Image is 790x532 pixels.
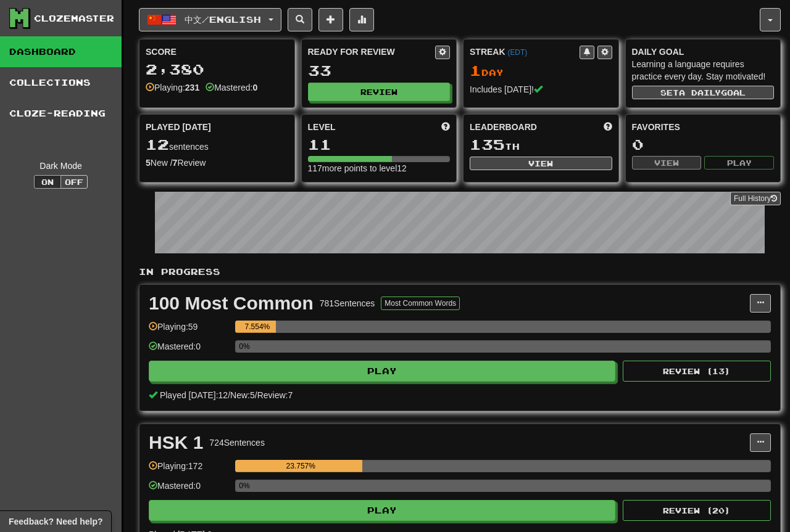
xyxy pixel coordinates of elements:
span: 中文 / English [185,14,261,25]
div: Mastered: [206,81,257,94]
button: Play [149,361,615,382]
div: Clozemaster [34,12,114,25]
div: Score [146,46,288,58]
span: 12 [146,136,169,153]
button: Most Common Words [381,297,460,310]
div: Learning a language requires practice every day. Stay motivated! [632,58,775,83]
div: HSK 1 [149,433,203,452]
span: Leaderboard [470,121,537,133]
span: Open feedback widget [9,515,102,528]
button: On [34,175,61,189]
a: (EDT) [507,48,527,57]
button: Search sentences [288,8,312,31]
div: 724 Sentences [209,436,265,449]
button: Play [149,500,615,521]
div: 117 more points to level 12 [308,162,451,174]
span: Played [DATE]: 12 [160,390,228,400]
div: Playing: [146,81,199,94]
div: th [470,137,612,153]
div: 2,380 [146,62,288,77]
div: 781 Sentences [320,297,375,309]
div: Daily Goal [632,46,775,58]
span: New: 5 [230,390,255,400]
div: 23.757% [239,460,362,472]
button: Review (20) [623,500,771,521]
div: Playing: 59 [149,321,229,341]
strong: 7 [173,158,178,168]
div: Streak [470,46,580,58]
span: Review: 7 [257,390,293,400]
div: New / Review [146,157,288,169]
div: 100 Most Common [149,294,314,313]
span: Played [DATE] [146,121,211,133]
span: a daily [679,88,721,97]
span: / [255,390,257,400]
button: Review (13) [623,361,771,382]
button: View [632,156,702,170]
span: / [228,390,230,400]
span: This week in points, UTC [604,121,612,133]
button: Seta dailygoal [632,86,775,99]
button: Review [308,83,451,101]
strong: 5 [146,158,151,168]
span: Level [308,121,336,133]
strong: 231 [185,83,199,92]
a: Full History [730,192,781,205]
button: More stats [349,8,374,31]
button: Play [704,156,774,170]
div: Favorites [632,121,775,133]
button: Add sentence to collection [318,8,343,31]
span: 1 [470,62,481,79]
div: sentences [146,137,288,153]
div: 33 [308,63,451,78]
button: View [470,157,612,170]
span: 135 [470,136,505,153]
div: Playing: 172 [149,460,229,480]
button: 中文/English [139,8,281,31]
div: 11 [308,137,451,152]
p: In Progress [139,266,781,278]
div: Includes [DATE]! [470,83,612,96]
div: Ready for Review [308,46,436,58]
div: Dark Mode [9,160,112,172]
div: 7.554% [239,321,275,333]
div: Mastered: 0 [149,480,229,500]
div: Day [470,63,612,79]
span: Score more points to level up [441,121,450,133]
strong: 0 [252,83,257,92]
button: Off [60,175,88,189]
div: 0 [632,137,775,152]
div: Mastered: 0 [149,340,229,361]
